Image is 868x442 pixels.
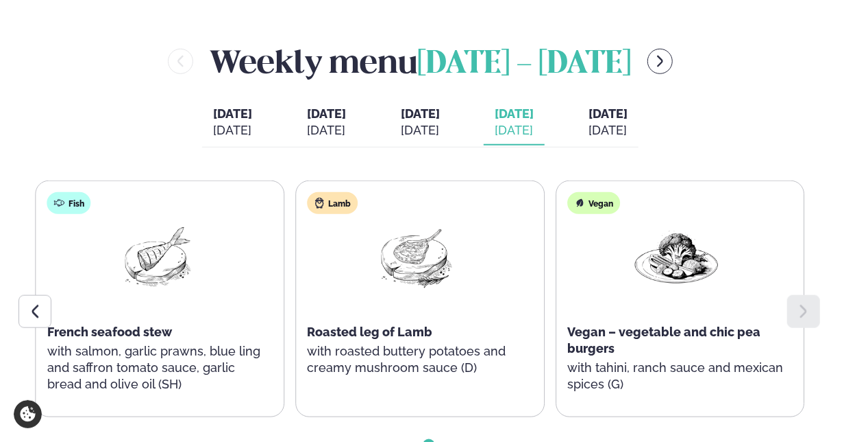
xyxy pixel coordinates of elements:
button: menu-btn-left [168,49,193,74]
div: [DATE] [307,122,346,139]
div: [DATE] [588,122,628,139]
span: [DATE] [588,106,628,121]
img: Fish.png [112,225,200,289]
button: [DATE] [DATE] [484,100,545,146]
button: [DATE] [DATE] [390,100,451,146]
img: Lamb.svg [314,198,325,209]
span: [DATE] [401,106,440,121]
p: with roasted buttery potatoes and creamy mushroom sauce (D) [307,343,525,376]
p: with tahini, ranch sauce and mexican spices (G) [567,360,785,393]
img: fish.svg [54,198,65,209]
span: Vegan – vegetable and chic pea burgers [567,325,760,356]
div: [DATE] [213,122,252,139]
button: menu-btn-right [647,49,673,74]
img: Vegan.png [632,225,720,289]
div: Vegan [567,192,620,214]
button: [DATE] [DATE] [578,100,638,146]
span: [DATE] [213,106,252,121]
span: Roasted leg of Lamb [307,325,432,339]
span: [DATE] [307,106,346,121]
a: Cookie settings [14,400,42,428]
button: [DATE] [DATE] [296,100,357,146]
div: [DATE] [495,122,534,139]
img: Vegan.svg [574,198,585,209]
img: Lamb-Meat.png [372,225,460,289]
div: Fish [47,192,91,214]
h2: Weekly menu [210,39,631,84]
button: [DATE] [DATE] [202,100,263,146]
span: [DATE] [495,106,534,122]
div: [DATE] [401,122,440,139]
p: with salmon, garlic prawns, blue ling and saffron tomato sauce, garlic bread and olive oil (SH) [47,343,265,393]
span: French seafood stew [47,325,172,339]
span: [DATE] - [DATE] [417,49,631,80]
div: Lamb [307,192,358,214]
